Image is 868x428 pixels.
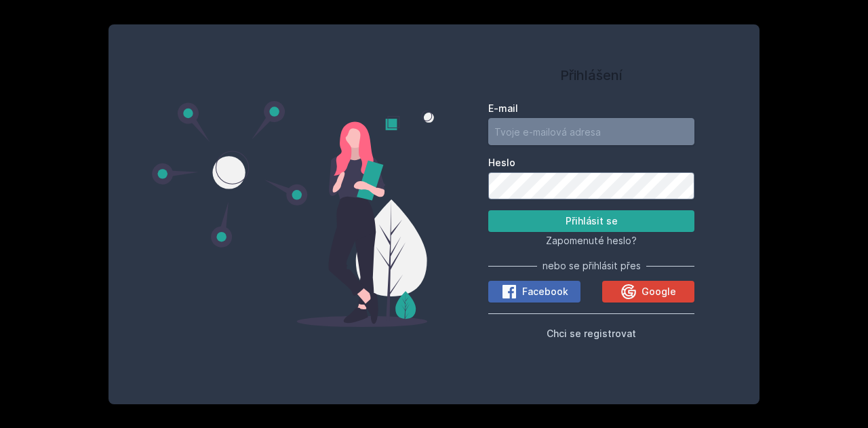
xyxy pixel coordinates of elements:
button: Chci se registrovat [547,325,636,341]
input: Tvoje e-mailová adresa [488,118,694,145]
span: nebo se přihlásit přes [542,259,641,273]
h1: Přihlášení [488,65,694,85]
span: Zapomenuté heslo? [546,235,637,246]
span: Facebook [522,285,568,298]
button: Google [602,281,694,303]
label: E-mail [488,102,694,115]
button: Přihlásit se [488,210,694,232]
span: Chci se registrovat [547,328,636,339]
label: Heslo [488,156,694,170]
span: Google [642,285,676,298]
button: Facebook [488,281,580,303]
